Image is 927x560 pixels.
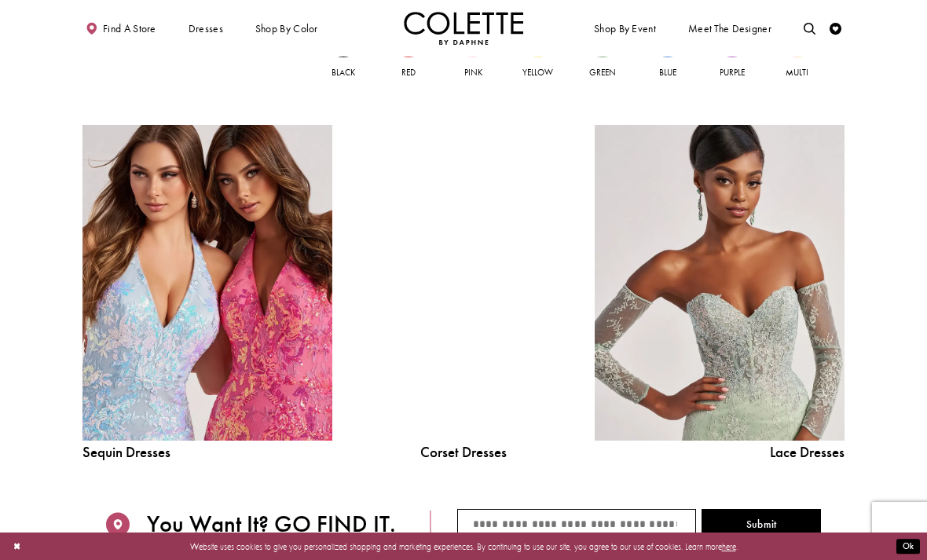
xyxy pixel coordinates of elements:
[589,67,616,78] span: Green
[457,509,695,540] input: City/State/ZIP code
[185,12,226,45] span: Dresses
[801,12,819,45] a: Toggle search
[595,125,845,441] a: Lace Dress Spring 2025 collection Related Link
[786,67,808,78] span: Multi
[189,23,223,35] span: Dresses
[374,445,552,460] a: Corset Dresses
[688,23,771,35] span: Meet the designer
[659,67,676,78] span: Blue
[591,12,658,45] span: Shop By Event
[685,12,775,45] a: Meet the designer
[404,12,523,45] a: Visit Home Page
[86,538,841,554] p: Website uses cookies to give you personalized shopping and marketing experiences. By continuing t...
[896,539,920,554] button: Submit Dialog
[431,509,845,540] form: Store Finder Form
[595,445,845,460] span: Lace Dresses
[82,12,159,45] a: Find a store
[332,67,355,78] span: Black
[103,23,156,35] span: Find a store
[594,23,656,35] span: Shop By Event
[252,12,321,45] span: Shop by color
[82,125,332,441] a: Sequin Dresses Related Link
[401,67,416,78] span: Red
[826,12,845,45] a: Check Wishlist
[464,67,482,78] span: Pink
[255,23,318,35] span: Shop by color
[722,540,736,551] a: here
[82,445,332,460] span: Sequin Dresses
[147,511,396,538] span: You Want It? GO FIND IT.
[702,509,821,540] button: Submit
[720,67,745,78] span: Purple
[7,536,27,557] button: Close Dialog
[404,12,523,45] img: Colette by Daphne
[522,67,553,78] span: Yellow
